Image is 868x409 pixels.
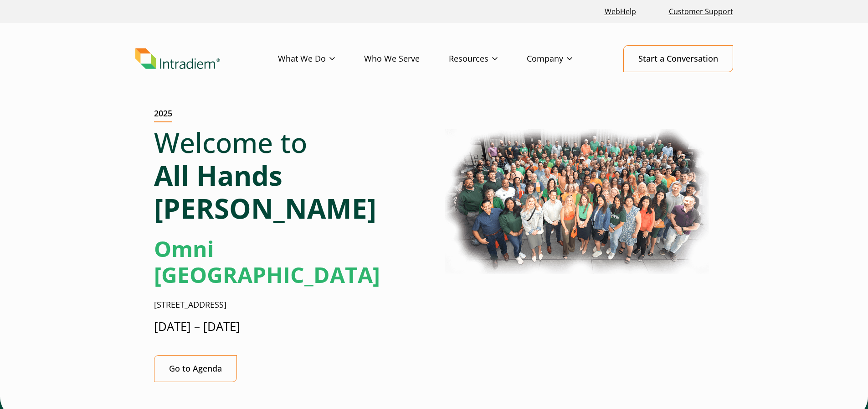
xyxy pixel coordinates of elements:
a: What We Do [278,46,364,72]
a: Link to homepage of Intradiem [135,48,278,69]
strong: Omni [GEOGRAPHIC_DATA] [154,234,380,290]
a: Company [527,46,601,72]
h1: Welcome to [154,126,427,225]
strong: All Hands [154,157,282,194]
p: [DATE] – [DATE] [154,318,427,335]
a: Go to Agenda [154,355,237,382]
a: Start a Conversation [623,45,733,72]
a: Link opens in a new window [601,2,640,21]
a: Customer Support [665,2,737,21]
strong: [PERSON_NAME] [154,189,376,227]
a: Resources [449,46,527,72]
h2: 2025 [154,109,172,122]
a: Who We Serve [364,46,449,72]
p: [STREET_ADDRESS] [154,299,427,311]
img: Intradiem [135,48,220,69]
